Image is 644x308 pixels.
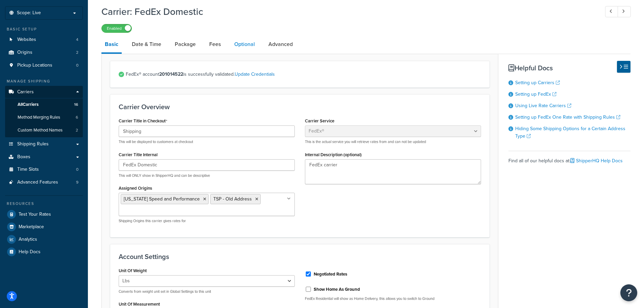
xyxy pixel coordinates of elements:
a: Hiding Some Shipping Options for a Certain Address Type [515,125,625,140]
p: Converts from weight unit set in Global Settings to this unit [119,289,295,294]
a: Time Slots0 [5,163,83,176]
span: 4 [76,37,78,43]
a: Pickup Locations0 [5,59,83,72]
span: TSP - Old Address [213,195,252,203]
div: Find all of our helpful docs at: [508,151,630,166]
span: Test Your Rates [19,212,51,217]
span: 16 [74,102,78,108]
span: Origins [17,50,32,55]
a: Carriers [5,86,83,98]
label: Carrier Title Internal [119,152,158,157]
label: Assigned Origins [119,186,152,191]
span: 9 [76,180,78,185]
a: Basic [101,36,122,54]
li: Pickup Locations [5,59,83,72]
a: Setting up FedEx [515,91,556,98]
li: Advanced Features [5,176,83,189]
span: Websites [17,37,36,43]
h3: Helpful Docs [508,64,630,72]
a: Optional [231,36,258,52]
span: All Carriers [18,102,39,108]
span: 0 [76,167,78,172]
li: Origins [5,46,83,59]
div: Manage Shipping [5,78,83,84]
li: Time Slots [5,163,83,176]
a: Analytics [5,233,83,245]
div: Basic Setup [5,26,83,32]
span: Pickup Locations [17,63,52,68]
a: Test Your Rates [5,208,83,220]
p: This will ONLY show in ShipperHQ and can be descriptive [119,173,295,178]
span: FedEx® account is successfully validated. [126,70,481,79]
p: FedEx Residential will show as Home Delivery, this allows you to switch to Ground [305,296,481,301]
textarea: FedEx carrier [305,159,481,184]
label: Enabled [102,24,132,32]
a: Advanced [265,36,296,52]
a: Boxes [5,151,83,163]
a: Origins2 [5,46,83,59]
a: Custom Method Names2 [5,124,83,137]
a: Previous Record [605,6,618,17]
a: Fees [206,36,224,52]
a: Setting up Carriers [515,79,560,86]
a: Method Merging Rules6 [5,111,83,124]
a: Shipping Rules [5,138,83,150]
label: Unit Of Weight [119,268,147,273]
a: Setting up FedEx One Rate with Shipping Rules [515,114,620,121]
label: Carrier Title in Checkout [119,118,167,124]
p: Shipping Origins this carrier gives rates for [119,218,295,223]
a: Using Live Rate Carriers [515,102,571,109]
a: Update Credentials [235,71,275,78]
h1: Carrier: FedEx Domestic [101,5,593,18]
label: Carrier Service [305,118,334,123]
button: Open Resource Center [620,284,637,301]
span: Method Merging Rules [18,115,60,120]
label: Internal Description (optional) [305,152,362,157]
span: 0 [76,63,78,68]
label: Unit Of Measurement [119,302,160,307]
strong: 201014522 [159,71,183,78]
h3: Carrier Overview [119,103,481,111]
button: Hide Help Docs [617,61,630,73]
a: Websites4 [5,33,83,46]
span: Marketplace [19,224,44,230]
span: 6 [76,115,78,120]
span: [US_STATE] Speed and Performance [124,195,200,203]
label: Show Home As Ground [314,286,360,292]
span: Boxes [17,154,30,160]
li: Carriers [5,86,83,137]
span: Help Docs [19,249,41,255]
h3: Account Settings [119,253,481,260]
label: Negotiated Rates [314,271,347,277]
div: Resources [5,201,83,207]
a: AllCarriers16 [5,98,83,111]
a: ShipperHQ Help Docs [570,157,623,164]
li: Method Merging Rules [5,111,83,124]
a: Marketplace [5,221,83,233]
a: Advanced Features9 [5,176,83,189]
span: 2 [76,50,78,55]
li: Custom Method Names [5,124,83,137]
p: This is the actual service you will retrieve rates from and can not be updated [305,139,481,144]
a: Next Record [618,6,631,17]
a: Date & Time [128,36,165,52]
span: Custom Method Names [18,127,63,133]
a: Help Docs [5,246,83,258]
span: Shipping Rules [17,141,49,147]
p: This will be displayed to customers at checkout [119,139,295,144]
span: Time Slots [17,167,39,172]
span: Scope: Live [17,10,41,16]
span: Advanced Features [17,180,58,185]
span: Analytics [19,237,37,242]
a: Package [171,36,199,52]
span: Carriers [17,89,34,95]
span: 2 [76,127,78,133]
li: Websites [5,33,83,46]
